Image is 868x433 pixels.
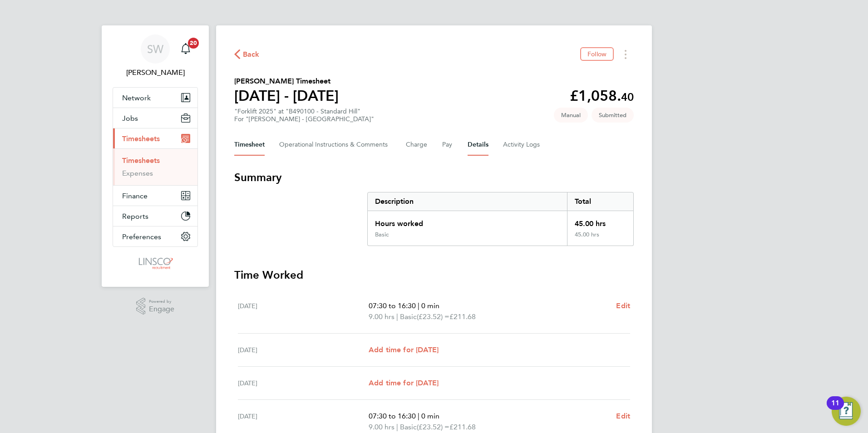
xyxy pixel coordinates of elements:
span: Shaun White [113,67,198,78]
span: SW [147,43,163,55]
button: Open Resource Center, 11 new notifications [832,397,861,426]
div: Timesheets [113,148,197,185]
button: Timesheets Menu [617,47,634,61]
span: Timesheets [122,134,160,143]
h1: [DATE] - [DATE] [234,87,339,105]
div: Hours worked [368,211,567,231]
a: Edit [616,300,630,311]
span: Reports [122,212,148,221]
app-decimal: £1,058. [570,87,634,104]
nav: Main navigation [102,25,209,287]
span: 9.00 hrs [369,423,395,431]
a: 20 [177,34,195,64]
span: 0 min [421,301,439,310]
a: Add time for [DATE] [369,378,439,389]
span: | [396,312,398,321]
span: £211.68 [449,423,476,431]
button: Timesheet [234,134,265,156]
h3: Time Worked [234,268,634,282]
div: Description [368,192,567,211]
span: 0 min [421,412,439,420]
h2: [PERSON_NAME] Timesheet [234,76,339,87]
span: £211.68 [449,312,476,321]
button: Back [234,49,260,60]
button: Finance [113,186,197,206]
div: [DATE] [238,378,369,389]
button: Charge [406,134,428,156]
span: Add time for [DATE] [369,345,439,354]
div: Basic [375,231,389,238]
span: 07:30 to 16:30 [369,301,416,310]
button: Network [113,88,197,108]
div: Total [567,192,633,211]
div: 45.00 hrs [567,211,633,231]
a: Expenses [122,169,153,177]
div: For "[PERSON_NAME] - [GEOGRAPHIC_DATA]" [234,115,374,123]
button: Activity Logs [503,134,541,156]
button: Follow [580,47,614,61]
span: Powered by [149,298,174,305]
a: Add time for [DATE] [369,344,439,355]
span: Jobs [122,114,138,123]
div: 45.00 hrs [567,231,633,246]
span: | [418,301,419,310]
span: (£23.52) = [417,423,449,431]
a: Edit [616,411,630,422]
a: Timesheets [122,156,160,165]
span: Engage [149,305,174,313]
a: Powered byEngage [136,298,175,315]
span: Network [122,93,151,102]
span: | [396,423,398,431]
div: Summary [367,192,634,246]
img: linsco-logo-retina.png [136,256,174,271]
span: 40 [621,90,634,103]
button: Jobs [113,108,197,128]
div: [DATE] [238,344,369,355]
button: Details [468,134,488,156]
a: SW[PERSON_NAME] [113,34,198,78]
div: "Forklift 2025" at "B490100 - Standard Hill" [234,108,374,123]
span: Add time for [DATE] [369,379,439,387]
div: 11 [831,403,839,415]
span: This timesheet is Submitted. [592,108,634,123]
span: 9.00 hrs [369,312,395,321]
span: Basic [400,311,417,322]
span: Basic [400,422,417,433]
span: Finance [122,192,148,200]
span: Follow [587,50,607,58]
span: Edit [616,412,630,420]
div: [DATE] [238,411,369,433]
button: Operational Instructions & Comments [279,134,391,156]
button: Reports [113,206,197,226]
span: Edit [616,301,630,310]
div: [DATE] [238,300,369,322]
button: Preferences [113,226,197,246]
button: Timesheets [113,128,197,148]
span: | [418,412,419,420]
span: This timesheet was manually created. [554,108,588,123]
span: Back [243,49,260,60]
a: Go to home page [113,256,198,271]
button: Pay [442,134,453,156]
h3: Summary [234,170,634,185]
span: (£23.52) = [417,312,449,321]
span: Preferences [122,232,161,241]
span: 07:30 to 16:30 [369,412,416,420]
span: 20 [188,38,199,49]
